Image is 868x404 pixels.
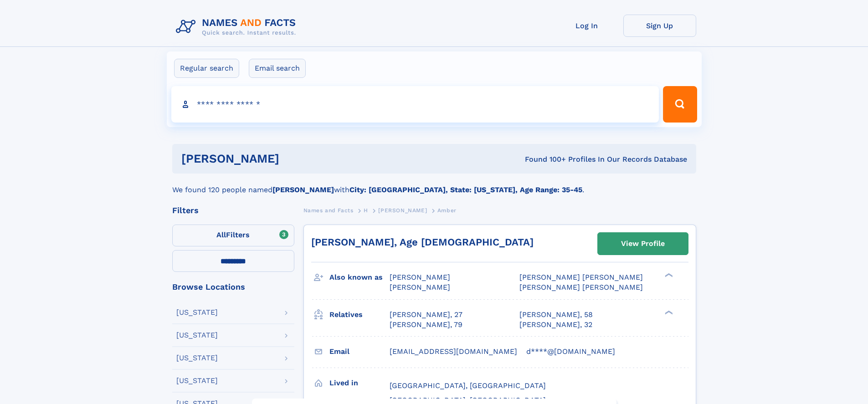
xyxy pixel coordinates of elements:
[437,207,457,214] span: Amber
[378,207,427,214] span: [PERSON_NAME]
[176,377,218,384] div: [US_STATE]
[311,236,534,248] a: [PERSON_NAME], Age [DEMOGRAPHIC_DATA]
[623,15,696,37] a: Sign Up
[176,332,218,339] div: [US_STATE]
[390,347,517,356] span: [EMAIL_ADDRESS][DOMAIN_NAME]
[174,59,239,78] label: Regular search
[172,174,696,195] div: We found 120 people named with .
[329,270,390,285] h3: Also known as
[329,344,390,359] h3: Email
[181,153,402,164] h1: [PERSON_NAME]
[172,15,303,39] img: Logo Names and Facts
[303,205,354,216] a: Names and Facts
[272,185,334,194] b: [PERSON_NAME]
[390,381,546,390] span: [GEOGRAPHIC_DATA], [GEOGRAPHIC_DATA]
[176,354,218,362] div: [US_STATE]
[550,15,623,37] a: Log In
[519,273,643,281] span: [PERSON_NAME] [PERSON_NAME]
[172,283,294,291] div: Browse Locations
[390,320,462,330] a: [PERSON_NAME], 79
[172,206,294,215] div: Filters
[378,205,427,216] a: [PERSON_NAME]
[176,309,218,316] div: [US_STATE]
[519,310,593,320] a: [PERSON_NAME], 58
[364,205,368,216] a: H
[390,273,450,281] span: [PERSON_NAME]
[663,309,673,315] div: ❯
[402,154,687,164] div: Found 100+ Profiles In Our Records Database
[390,310,462,320] a: [PERSON_NAME], 27
[349,185,582,194] b: City: [GEOGRAPHIC_DATA], State: [US_STATE], Age Range: 35-45
[249,59,306,78] label: Email search
[519,283,643,291] span: [PERSON_NAME] [PERSON_NAME]
[364,207,368,214] span: H
[519,320,592,330] a: [PERSON_NAME], 32
[663,272,673,278] div: ❯
[598,233,688,255] a: View Profile
[663,86,697,123] button: Search Button
[329,307,390,322] h3: Relatives
[171,86,659,123] input: search input
[621,233,665,254] div: View Profile
[329,375,390,391] h3: Lived in
[216,230,226,239] span: All
[390,283,450,291] span: [PERSON_NAME]
[172,225,294,246] label: Filters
